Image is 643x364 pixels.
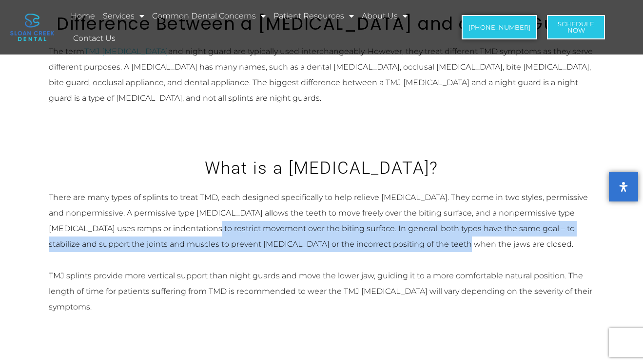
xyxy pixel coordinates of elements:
[10,14,54,41] img: logo
[272,5,355,27] a: Patient Resources
[49,156,595,180] h3: What is a [MEDICAL_DATA]?
[547,15,605,39] a: ScheduleNow
[69,5,97,27] a: Home
[609,172,638,201] button: Open Accessibility Panel
[49,190,595,252] p: There are many types of splints to treat TMD, each designed specifically to help relieve [MEDICAL...
[360,5,409,27] a: About Us
[468,24,530,31] span: [PHONE_NUMBER]
[69,5,441,50] nav: Menu
[151,5,267,27] a: Common Dental Concerns
[558,21,594,34] span: Schedule Now
[101,5,146,27] a: Services
[462,15,537,39] a: [PHONE_NUMBER]
[72,27,117,50] a: Contact Us
[49,268,595,315] p: TMJ splints provide more vertical support than night guards and move the lower jaw, guiding it to...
